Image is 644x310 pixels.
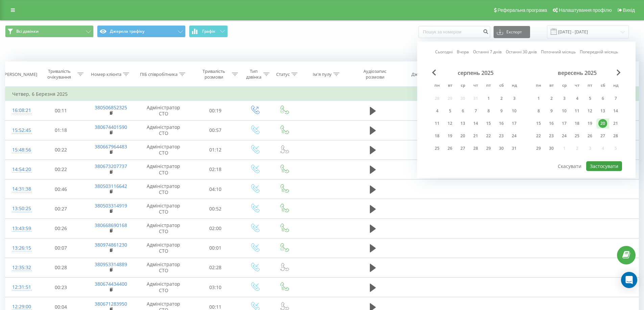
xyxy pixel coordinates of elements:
td: Адміністратор СТО [136,278,191,297]
div: 24 [510,132,519,140]
div: ср 20 серп 2025 р. [456,131,469,141]
td: 00:46 [37,179,86,199]
a: Поточний місяць [541,49,576,55]
div: вт 12 серп 2025 р. [444,118,456,129]
div: чт 14 серп 2025 р. [469,118,482,129]
div: нд 14 вер 2025 р. [609,106,622,116]
div: 12 [586,107,594,115]
a: 380668690168 [95,222,127,228]
a: 380953314889 [95,261,127,267]
a: Сьогодні [435,49,453,55]
a: 380503116642 [95,183,127,189]
button: Експорт [494,26,530,38]
abbr: середа [559,81,569,91]
div: 13:26:15 [12,242,30,255]
button: Всі дзвінки [5,25,94,37]
div: 22 [484,132,493,140]
div: сб 6 вер 2025 р. [596,93,609,104]
abbr: вівторок [546,81,556,91]
div: пт 15 серп 2025 р. [482,118,495,129]
div: вт 2 вер 2025 р. [545,93,558,104]
div: 23 [547,132,556,140]
a: 380503314919 [95,202,127,209]
div: 28 [611,132,620,140]
div: 2 [497,94,506,103]
div: 20 [458,132,467,140]
div: нд 24 серп 2025 р. [508,131,521,141]
div: пн 18 серп 2025 р. [431,131,444,141]
div: Тип дзвінка [246,68,262,80]
div: Тривалість очікування [43,68,76,80]
div: 15:48:56 [12,143,30,157]
button: Скасувати [554,161,585,171]
div: 6 [458,107,467,115]
div: нд 28 вер 2025 р. [609,131,622,141]
td: 00:07 [37,238,86,258]
td: Адміністратор СТО [136,179,191,199]
div: пт 29 серп 2025 р. [482,143,495,153]
div: 21 [471,132,480,140]
td: 00:23 [37,278,86,297]
a: 380506852325 [95,104,127,111]
abbr: п’ятниця [483,81,494,91]
div: Open Intercom Messenger [621,272,637,288]
abbr: четвер [471,81,481,91]
div: 18 [573,119,581,128]
td: 02:18 [191,160,240,179]
input: Пошук за номером [419,26,490,38]
div: 25 [573,132,581,140]
div: нд 3 серп 2025 р. [508,93,521,104]
td: 00:57 [191,120,240,140]
div: Номер клієнта [91,72,121,77]
td: Адміністратор СТО [136,101,191,120]
span: Вихід [623,7,635,13]
td: Адміністратор СТО [136,160,191,179]
span: Всі дзвінки [16,29,39,34]
abbr: субота [496,81,506,91]
a: 380674434400 [95,281,127,287]
div: 10 [560,107,569,115]
span: Реферальна програма [498,7,547,13]
div: 4 [573,94,581,103]
div: сб 2 серп 2025 р. [495,93,508,104]
td: Адміністратор СТО [136,258,191,277]
div: пт 19 вер 2025 р. [583,118,596,129]
div: 12 [446,119,454,128]
div: 18 [433,132,442,140]
td: Адміністратор СТО [136,199,191,219]
div: пт 8 серп 2025 р. [482,106,495,116]
div: пн 4 серп 2025 р. [431,106,444,116]
div: 27 [598,132,607,140]
div: 14 [471,119,480,128]
div: 1 [534,94,543,103]
div: ср 10 вер 2025 р. [558,106,571,116]
div: пн 1 вер 2025 р. [532,93,545,104]
a: Останні 30 днів [506,49,537,55]
td: 03:10 [191,278,240,297]
div: сб 23 серп 2025 р. [495,131,508,141]
div: 29 [534,144,543,153]
div: пн 29 вер 2025 р. [532,143,545,153]
div: 13 [458,119,467,128]
div: пт 22 серп 2025 р. [482,131,495,141]
div: 19 [586,119,594,128]
div: нд 7 вер 2025 р. [609,93,622,104]
div: пн 15 вер 2025 р. [532,118,545,129]
div: 3 [510,94,519,103]
abbr: понеділок [533,81,544,91]
div: 20 [598,119,607,128]
td: 00:11 [37,101,86,120]
div: сб 13 вер 2025 р. [596,106,609,116]
td: 00:28 [37,258,86,277]
a: 380673207737 [95,163,127,169]
div: 11 [433,119,442,128]
td: 00:22 [37,160,86,179]
td: 02:00 [191,219,240,238]
div: 15:52:45 [12,124,30,137]
a: Вчора [457,49,469,55]
div: вересень 2025 [532,69,622,76]
td: Адміністратор СТО [136,120,191,140]
button: Джерела трафіку [97,25,186,37]
td: 00:19 [191,101,240,120]
div: сб 30 серп 2025 р. [495,143,508,153]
